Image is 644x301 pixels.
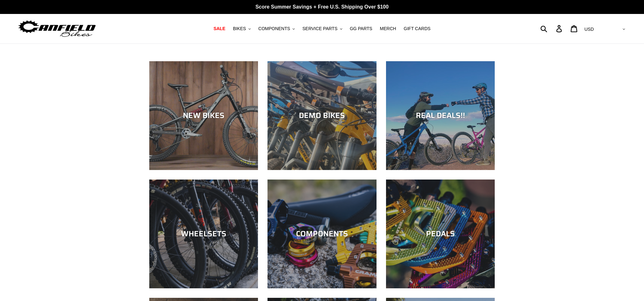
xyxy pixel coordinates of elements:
[149,111,258,120] div: NEW BIKES
[380,26,396,31] span: MERCH
[347,24,376,33] a: GG PARTS
[299,24,345,33] button: SERVICE PARTS
[255,24,298,33] button: COMPONENTS
[230,24,254,33] button: BIKES
[386,111,495,120] div: REAL DEALS!!
[149,229,258,239] div: WHEELSETS
[350,26,372,31] span: GG PARTS
[386,229,495,239] div: PEDALS
[404,26,431,31] span: GIFT CARDS
[401,24,434,33] a: GIFT CARDS
[267,229,376,239] div: COMPONENTS
[267,61,376,170] a: DEMO BIKES
[302,26,337,31] span: SERVICE PARTS
[214,26,225,31] span: SALE
[149,180,258,288] a: WHEELSETS
[267,180,376,288] a: COMPONENTS
[267,111,376,120] div: DEMO BIKES
[258,26,290,31] span: COMPONENTS
[149,61,258,170] a: NEW BIKES
[386,180,495,288] a: PEDALS
[17,19,97,39] img: Canfield Bikes
[210,24,229,33] a: SALE
[233,26,246,31] span: BIKES
[377,24,399,33] a: MERCH
[386,61,495,170] a: REAL DEALS!!
[544,22,560,36] input: Search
